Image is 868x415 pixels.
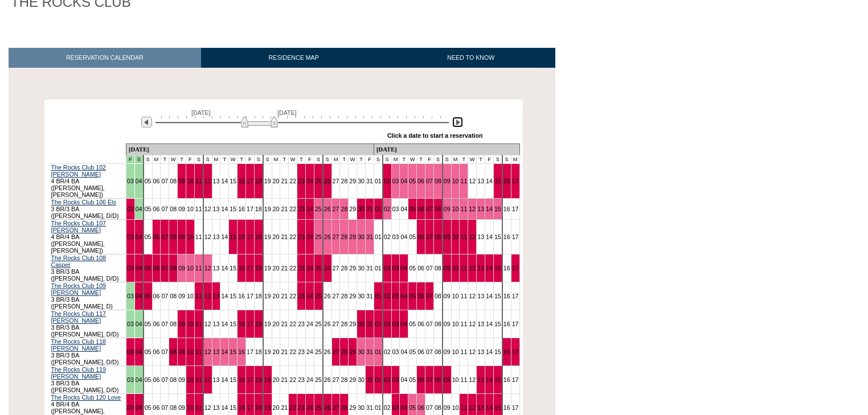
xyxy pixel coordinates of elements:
[195,178,202,184] a: 11
[289,265,296,272] a: 22
[161,265,168,272] a: 07
[145,265,152,272] a: 05
[503,321,510,327] a: 16
[386,48,555,68] a: NEED TO KNOW
[315,233,322,240] a: 25
[204,265,211,272] a: 12
[127,206,134,212] a: 03
[145,321,152,327] a: 05
[51,164,107,178] a: The Rocks Club 102 [PERSON_NAME]
[417,265,424,272] a: 06
[349,265,356,272] a: 29
[409,321,416,327] a: 05
[221,233,228,240] a: 14
[170,348,177,355] a: 08
[213,233,220,240] a: 13
[469,321,476,327] a: 12
[494,206,501,212] a: 15
[435,178,441,184] a: 08
[315,293,322,299] a: 25
[494,178,501,184] a: 15
[273,265,280,272] a: 20
[349,293,356,299] a: 29
[384,293,391,299] a: 02
[512,265,519,272] a: 17
[136,178,142,184] a: 04
[255,233,262,240] a: 18
[512,206,519,212] a: 17
[51,220,107,233] a: The Rocks Club 107 [PERSON_NAME]
[341,293,347,299] a: 28
[221,348,228,355] a: 14
[273,206,280,212] a: 20
[333,233,339,240] a: 27
[400,265,407,272] a: 04
[452,178,459,184] a: 10
[341,233,347,240] a: 28
[409,178,416,184] a: 05
[127,293,134,299] a: 03
[161,178,168,184] a: 07
[315,206,322,212] a: 25
[494,293,501,299] a: 15
[306,206,313,212] a: 24
[178,293,185,299] a: 09
[204,233,211,240] a: 12
[221,265,228,272] a: 14
[324,293,331,299] a: 26
[170,178,177,184] a: 08
[366,293,373,299] a: 31
[238,206,245,212] a: 16
[281,293,288,299] a: 21
[187,233,194,240] a: 10
[392,265,399,272] a: 03
[341,206,347,212] a: 28
[153,265,160,272] a: 06
[400,293,407,299] a: 04
[503,178,510,184] a: 16
[333,293,339,299] a: 27
[375,321,382,327] a: 01
[435,265,441,272] a: 08
[460,178,467,184] a: 11
[358,321,365,327] a: 30
[213,178,220,184] a: 13
[204,293,211,299] a: 12
[358,206,365,212] a: 30
[341,178,347,184] a: 28
[384,265,391,272] a: 02
[512,293,519,299] a: 17
[306,321,313,327] a: 24
[392,206,399,212] a: 03
[349,178,356,184] a: 29
[400,178,407,184] a: 04
[153,233,160,240] a: 06
[486,265,493,272] a: 14
[178,265,185,272] a: 09
[417,321,424,327] a: 06
[273,178,280,184] a: 20
[264,178,271,184] a: 19
[255,265,262,272] a: 18
[264,206,271,212] a: 19
[187,178,194,184] a: 10
[136,233,142,240] a: 04
[358,233,365,240] a: 30
[213,206,220,212] a: 13
[477,233,484,240] a: 13
[333,321,339,327] a: 27
[204,348,211,355] a: 12
[486,206,493,212] a: 14
[230,206,236,212] a: 15
[221,178,228,184] a: 14
[213,265,220,272] a: 13
[444,321,451,327] a: 09
[238,321,245,327] a: 16
[384,178,391,184] a: 02
[273,233,280,240] a: 20
[366,265,373,272] a: 31
[494,321,501,327] a: 15
[230,321,236,327] a: 15
[460,265,467,272] a: 11
[384,321,391,327] a: 02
